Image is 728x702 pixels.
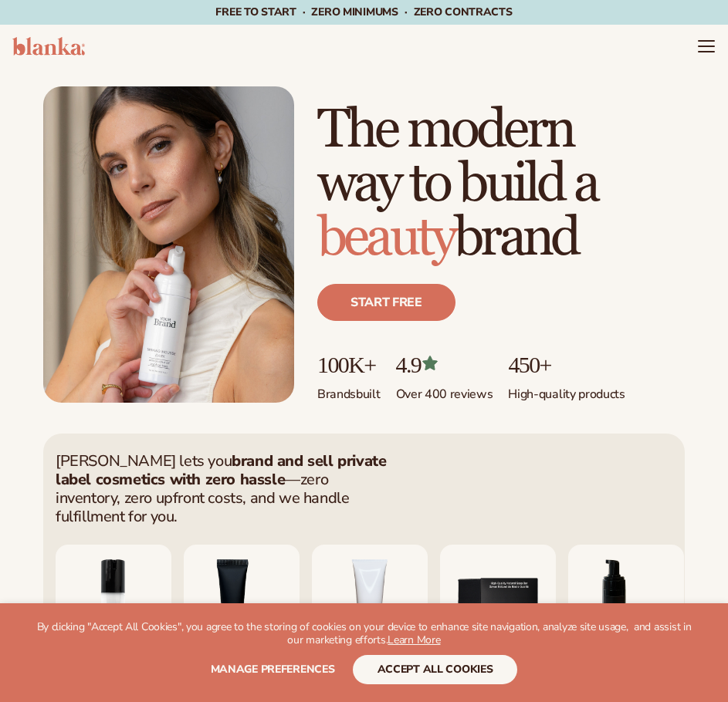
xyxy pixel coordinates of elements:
[388,633,440,647] a: Learn More
[568,545,684,660] img: Foaming beard wash.
[396,352,493,377] p: 4.9
[440,545,556,660] img: Nature bar of soap.
[215,5,512,19] span: Free to start · ZERO minimums · ZERO contracts
[697,37,716,56] summary: Menu
[43,86,294,403] img: Female holding tanning mousse.
[56,452,388,526] p: [PERSON_NAME] lets you —zero inventory, zero upfront costs, and we handle fulfillment for you.
[396,377,493,403] p: Over 400 reviews
[353,655,518,684] button: accept all cookies
[12,37,85,56] img: logo
[317,352,381,377] p: 100K+
[184,545,300,660] img: Smoothing lip balm.
[317,205,454,271] span: beauty
[317,377,381,403] p: Brands built
[312,545,428,660] img: Vitamin c cleanser.
[317,284,455,321] a: Start free
[317,103,685,265] h1: The modern way to build a brand
[211,662,335,677] span: Manage preferences
[56,451,386,490] strong: brand and sell private label cosmetics with zero hassle
[31,621,697,647] p: By clicking "Accept All Cookies", you agree to the storing of cookies on your device to enhance s...
[211,655,335,684] button: Manage preferences
[508,352,625,377] p: 450+
[56,545,171,660] img: Moisturizing lotion.
[508,377,625,403] p: High-quality products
